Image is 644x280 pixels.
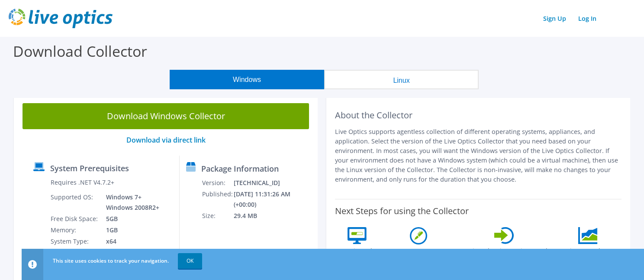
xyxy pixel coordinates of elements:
a: Log In [574,12,601,25]
button: Windows [170,70,324,89]
label: View your data within the project [557,244,619,264]
td: Free Disk Space: [50,213,100,225]
td: [TECHNICAL_ID] [233,177,314,189]
label: Requires .NET V4.7.2+ [51,178,114,187]
h2: About the Collector [335,110,621,120]
a: Download Windows Collector [23,103,309,129]
label: System Prerequisites [50,164,129,173]
label: Package Information [201,164,279,173]
td: System Type: [50,236,100,247]
td: Windows 7+ Windows 2008R2+ [100,192,161,213]
p: Live Optics supports agentless collection of different operating systems, appliances, and applica... [335,127,621,184]
td: Size: [202,210,233,221]
td: Published: [202,189,233,210]
td: 29.4 MB [233,210,314,221]
button: Linux [324,70,479,89]
a: OK [178,253,202,269]
td: Version: [202,177,233,189]
a: Download via direct link [126,135,206,145]
td: x64 [100,236,161,247]
td: Supported OS: [50,192,100,213]
td: [DATE] 11:31:26 AM (+00:00) [233,189,314,210]
label: Log into the Live Optics portal and view your project [460,244,548,264]
a: Sign Up [539,12,570,25]
label: Unzip and run the .exe [338,244,377,264]
td: 1GB [100,225,161,236]
td: 5GB [100,213,161,225]
label: Next Steps for using the Collector [335,206,469,216]
td: Memory: [50,225,100,236]
img: live_optics_svg.svg [9,9,113,28]
span: This site uses cookies to track your navigation. [53,257,169,264]
label: Download Collector [13,41,147,61]
label: Register using the line in your welcome email [386,244,451,273]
